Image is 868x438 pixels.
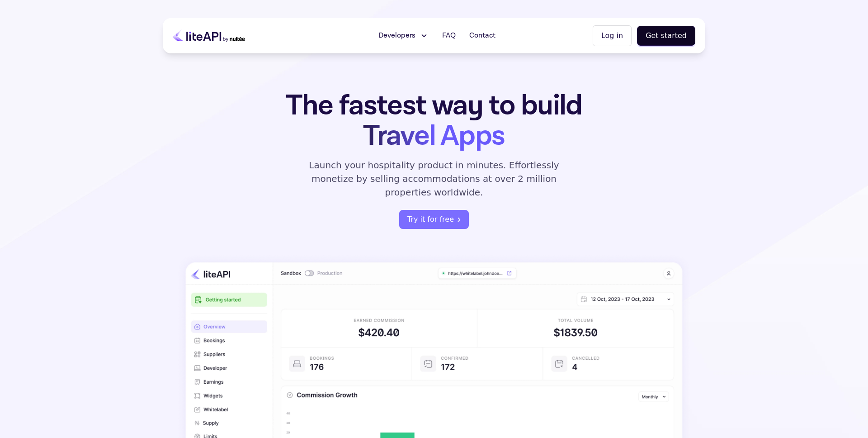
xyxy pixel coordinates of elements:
[437,27,461,45] a: FAQ
[363,117,505,155] span: Travel Apps
[378,30,415,41] span: Developers
[257,90,611,151] h1: The fastest way to build
[637,26,695,46] button: Get started
[399,210,469,229] button: Try it for free
[298,158,570,199] p: Launch your hospitality product in minutes. Effortlessly monetize by selling accommodations at ov...
[464,27,501,45] a: Contact
[442,30,456,41] span: FAQ
[373,27,434,45] button: Developers
[593,25,632,46] button: Log in
[469,30,495,41] span: Contact
[399,210,469,229] a: register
